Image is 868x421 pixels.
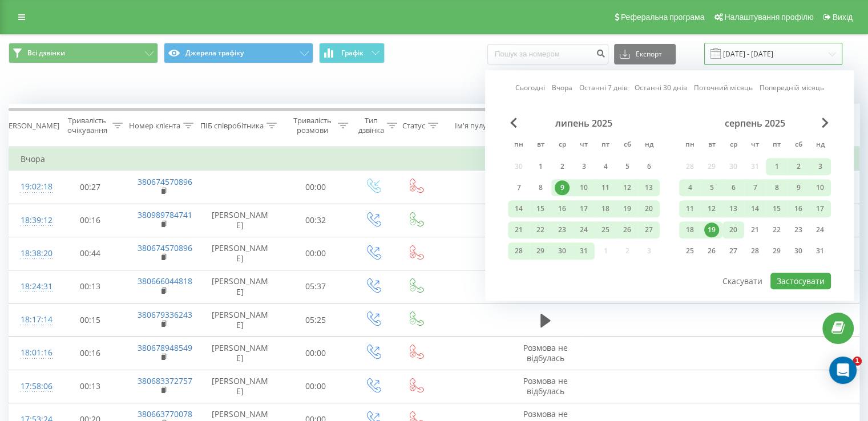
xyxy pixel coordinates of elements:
[679,221,701,238] div: пн 18 серп 2025 р.
[508,118,660,129] div: липень 2025
[829,357,857,384] div: Open Intercom Messenger
[726,222,741,237] div: 20
[138,242,192,253] a: 380674570896
[290,116,335,135] div: Тривалість розмови
[55,171,126,204] td: 00:27
[748,222,762,237] div: 21
[280,303,352,337] td: 05:25
[319,43,385,63] button: Графік
[573,158,595,175] div: чт 3 лип 2025 р.
[55,204,126,237] td: 00:16
[533,244,548,258] div: 29
[2,121,59,131] div: [PERSON_NAME]
[551,242,573,260] div: ср 30 лип 2025 р.
[533,201,548,216] div: 15
[200,204,280,237] td: [PERSON_NAME]
[724,13,813,22] span: Налаштування профілю
[744,221,766,238] div: чт 21 серп 2025 р.
[788,221,809,238] div: сб 23 серп 2025 р.
[573,200,595,217] div: чт 17 лип 2025 р.
[638,158,660,175] div: нд 6 лип 2025 р.
[766,179,788,196] div: пт 8 серп 2025 р.
[280,237,352,270] td: 00:00
[748,201,762,216] div: 14
[813,244,827,258] div: 31
[701,242,722,260] div: вт 26 серп 2025 р.
[595,221,616,238] div: пт 25 лип 2025 р.
[530,200,551,217] div: вт 15 лип 2025 р.
[200,337,280,370] td: [PERSON_NAME]
[621,13,705,22] span: Реферальна програма
[809,158,831,175] div: нд 3 серп 2025 р.
[813,159,827,174] div: 3
[533,222,548,237] div: 22
[635,83,687,94] a: Останні 30 днів
[833,13,853,22] span: Вихід
[523,342,568,363] span: Розмова не відбулась
[129,121,180,131] div: Номер клієнта
[788,158,809,175] div: сб 2 серп 2025 р.
[21,342,43,364] div: 18:01:16
[769,222,784,237] div: 22
[358,116,384,135] div: Тип дзвінка
[679,118,831,129] div: серпень 2025
[138,375,192,386] a: 380683372757
[694,83,753,94] a: Поточний місяць
[641,201,656,216] div: 20
[813,201,827,216] div: 17
[791,222,806,237] div: 23
[722,179,744,196] div: ср 6 серп 2025 р.
[701,221,722,238] div: вт 19 серп 2025 р.
[722,242,744,260] div: ср 27 серп 2025 р.
[746,137,764,154] abbr: четвер
[744,200,766,217] div: чт 14 серп 2025 р.
[55,270,126,303] td: 00:13
[55,237,126,270] td: 00:44
[791,180,806,195] div: 9
[681,137,699,154] abbr: понеділок
[576,244,591,258] div: 31
[703,137,720,154] abbr: вівторок
[508,221,530,238] div: пн 21 лип 2025 р.
[809,221,831,238] div: нд 24 серп 2025 р.
[788,242,809,260] div: сб 30 серп 2025 р.
[530,179,551,196] div: вт 8 лип 2025 р.
[679,200,701,217] div: пн 11 серп 2025 р.
[487,44,608,64] input: Пошук за номером
[809,242,831,260] div: нд 31 серп 2025 р.
[554,137,571,154] abbr: середа
[576,180,591,195] div: 10
[280,204,352,237] td: 00:32
[511,244,526,258] div: 28
[533,180,548,195] div: 8
[704,180,719,195] div: 5
[788,179,809,196] div: сб 9 серп 2025 р.
[595,200,616,217] div: пт 18 лип 2025 р.
[620,222,635,237] div: 26
[530,158,551,175] div: вт 1 лип 2025 р.
[791,159,806,174] div: 2
[200,121,264,131] div: ПІБ співробітника
[551,158,573,175] div: ср 2 лип 2025 р.
[595,179,616,196] div: пт 11 лип 2025 р.
[21,309,43,331] div: 18:17:14
[511,180,526,195] div: 7
[638,179,660,196] div: нд 13 лип 2025 р.
[616,179,638,196] div: сб 12 лип 2025 р.
[769,180,784,195] div: 8
[769,244,784,258] div: 29
[614,44,676,64] button: Експорт
[573,242,595,260] div: чт 31 лип 2025 р.
[341,49,364,57] span: Графік
[725,137,742,154] abbr: середа
[21,276,43,298] div: 18:24:31
[138,209,192,220] a: 380989784741
[21,176,43,198] div: 19:02:18
[598,159,613,174] div: 4
[748,244,762,258] div: 28
[138,276,192,286] a: 380666044818
[616,200,638,217] div: сб 19 лип 2025 р.
[200,370,280,403] td: [PERSON_NAME]
[679,179,701,196] div: пн 4 серп 2025 р.
[508,200,530,217] div: пн 14 лип 2025 р.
